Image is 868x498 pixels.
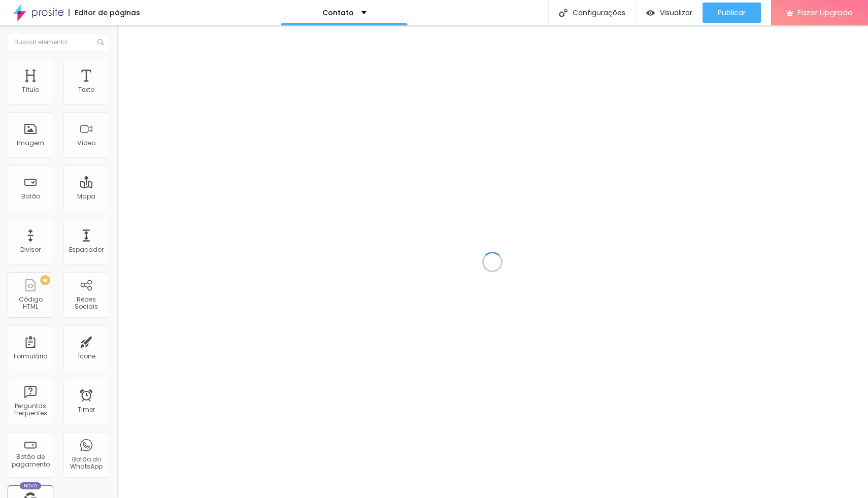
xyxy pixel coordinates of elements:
div: Espaçador [69,246,104,253]
div: Divisor [20,246,41,253]
img: view-1.svg [646,9,655,17]
div: Perguntas frequentes [10,403,50,417]
div: Código HTML [10,296,50,311]
img: Icone [97,39,104,45]
div: Imagem [17,140,44,147]
div: Timer [78,406,95,413]
div: Editor de páginas [69,9,140,16]
div: Botão [21,193,40,200]
div: Ícone [78,353,95,360]
input: Buscar elemento [8,33,109,51]
span: Visualizar [660,9,692,17]
div: Botão do WhatsApp [66,456,106,471]
div: Novo [20,482,42,489]
div: Botão de pagamento [10,453,50,468]
div: Título [22,86,39,93]
div: Texto [78,86,94,93]
div: Redes Sociais [66,296,106,311]
p: Contato [322,9,354,16]
div: Mapa [77,193,95,200]
button: Publicar [703,3,761,23]
button: Visualizar [636,3,703,23]
span: Fazer Upgrade [797,8,853,17]
div: Vídeo [77,140,95,147]
img: Icone [559,9,567,17]
span: Publicar [718,9,746,17]
div: Formulário [14,353,47,360]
